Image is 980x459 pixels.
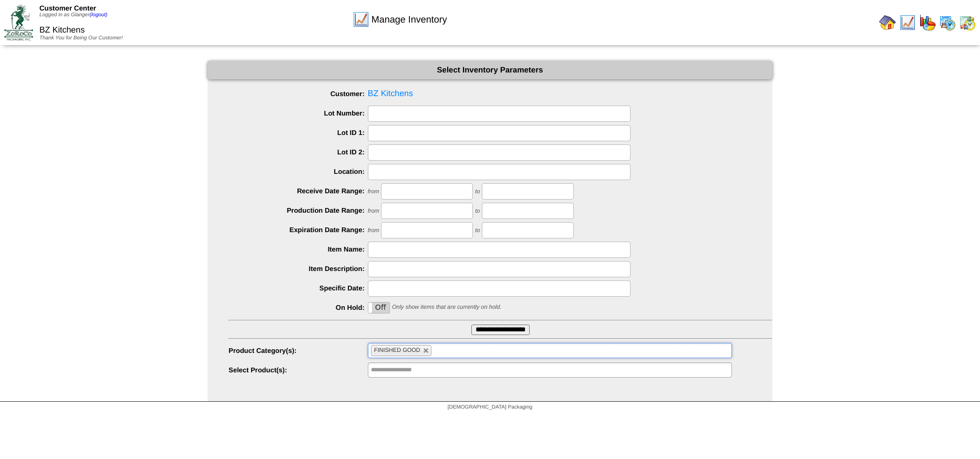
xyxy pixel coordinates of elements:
img: calendarinout.gif [959,14,976,31]
span: Only show items that are currently on hold. [392,304,501,310]
label: Off [368,302,390,313]
span: to [475,189,480,195]
div: Select Inventory Parameters [208,61,772,79]
img: line_graph.gif [353,11,369,28]
img: home.gif [879,14,896,31]
label: Product Category(s): [229,347,368,354]
span: to [475,208,480,214]
span: Thank You for Being Our Customer! [39,35,123,41]
img: ZoRoCo_Logo(Green%26Foil)%20jpg.webp [4,5,33,40]
span: to [475,227,480,234]
span: BZ Kitchens [39,26,85,35]
label: Expiration Date Range: [229,226,368,234]
a: (logout) [90,12,108,18]
label: Production Date Range: [229,206,368,214]
label: Specific Date: [229,284,368,292]
label: Location: [229,168,368,175]
img: calendarprod.gif [939,14,956,31]
label: Select Product(s): [229,366,368,374]
span: Manage Inventory [372,14,447,25]
label: Item Description: [229,265,368,273]
span: from [368,208,379,214]
label: Lot ID 1: [229,129,368,137]
span: BZ Kitchens [229,86,772,102]
span: from [368,227,379,234]
label: On Hold: [229,304,368,311]
img: line_graph.gif [899,14,916,31]
span: from [368,189,379,195]
span: [DEMOGRAPHIC_DATA] Packaging [448,404,532,410]
label: Receive Date Range: [229,187,368,195]
label: Lot ID 2: [229,148,368,156]
span: Customer Center [39,4,96,12]
span: Logged in as Glanger [39,12,108,18]
label: Lot Number: [229,109,368,117]
label: Item Name: [229,245,368,253]
span: FINISHED GOOD [374,347,420,353]
div: OnOff [368,302,390,314]
img: graph.gif [919,14,936,31]
label: Customer: [229,90,368,98]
